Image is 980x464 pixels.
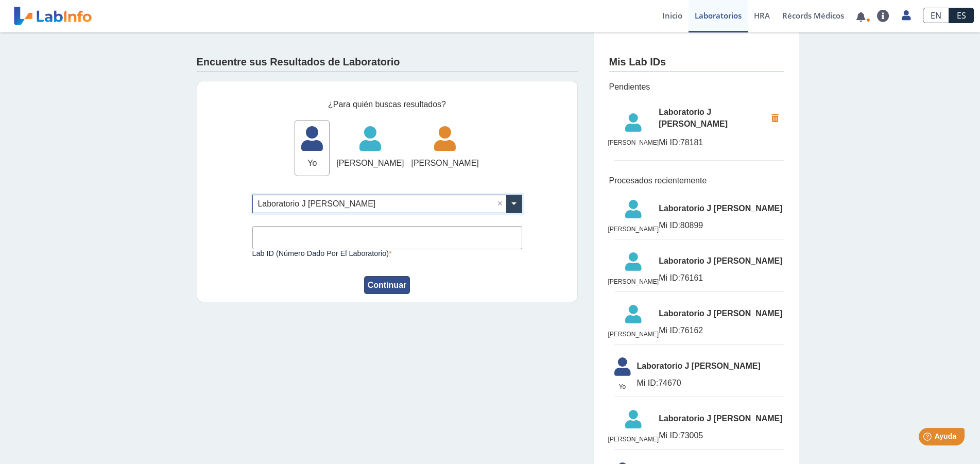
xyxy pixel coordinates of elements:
span: 78181 [659,136,766,149]
span: [PERSON_NAME] [608,138,659,147]
span: [PERSON_NAME] [608,277,659,286]
a: EN [923,8,949,23]
span: Clear all [497,198,506,210]
span: [PERSON_NAME] [608,435,659,444]
h4: Mis Lab IDs [609,56,666,68]
div: ¿Para quién buscas resultados? [252,98,522,111]
span: [PERSON_NAME] [608,330,659,339]
span: Laboratorio J [PERSON_NAME] [659,106,766,131]
span: Pendientes [609,81,784,93]
span: Procesados recientemente [609,175,784,187]
span: 80899 [659,219,783,232]
iframe: Help widget launcher [888,424,969,453]
span: [PERSON_NAME] [608,225,659,234]
span: 73005 [659,429,783,442]
span: Mi ID: [659,138,680,147]
button: Continuar [364,276,410,294]
span: Yo [295,157,329,169]
span: 76162 [659,324,783,337]
span: Mi ID: [659,221,680,230]
span: Mi ID: [637,379,659,387]
span: Yo [608,382,637,391]
span: Mi ID: [659,431,680,440]
span: HRA [754,10,770,21]
span: Laboratorio J [PERSON_NAME] [637,360,784,372]
span: Mi ID: [659,273,680,282]
span: Laboratorio J [PERSON_NAME] [659,255,783,267]
label: Lab ID (número dado por el laboratorio) [252,249,522,257]
span: Laboratorio J [PERSON_NAME] [659,202,783,215]
span: [PERSON_NAME] [411,157,479,169]
a: ES [949,8,974,23]
span: 74670 [637,377,784,389]
span: Laboratorio J [PERSON_NAME] [659,413,783,425]
span: [PERSON_NAME] [336,157,404,169]
span: Laboratorio J [PERSON_NAME] [659,307,783,320]
span: 76161 [659,272,783,284]
span: Mi ID: [659,326,680,335]
h4: Encuentre sus Resultados de Laboratorio [197,56,400,68]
